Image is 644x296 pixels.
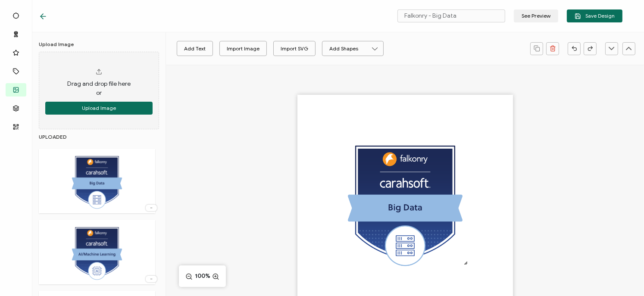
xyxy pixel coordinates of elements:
[322,41,384,56] button: Add Shapes
[69,153,125,209] img: e58635f1-7ecc-41d2-aa07-bc8aa5c9069a.png
[45,102,153,115] button: Upload Image
[195,272,210,280] span: 100%
[601,255,644,296] iframe: Chat Widget
[575,13,615,19] span: Save Design
[341,138,469,267] img: e58635f1-7ecc-41d2-aa07-bc8aa5c9069a.png
[567,9,622,22] button: Save Design
[39,41,74,47] h6: Upload Image
[69,224,125,280] img: 6f23a112-4d2a-4489-9b08-ae58919d7193.png
[67,79,131,97] span: Drag and drop file here or
[177,41,213,56] button: Add Text
[227,41,259,56] div: Import Image
[397,9,505,22] input: Name your certificate
[281,41,308,56] div: Import SVG
[39,134,159,140] h6: UPLOADED
[514,9,558,22] button: See Preview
